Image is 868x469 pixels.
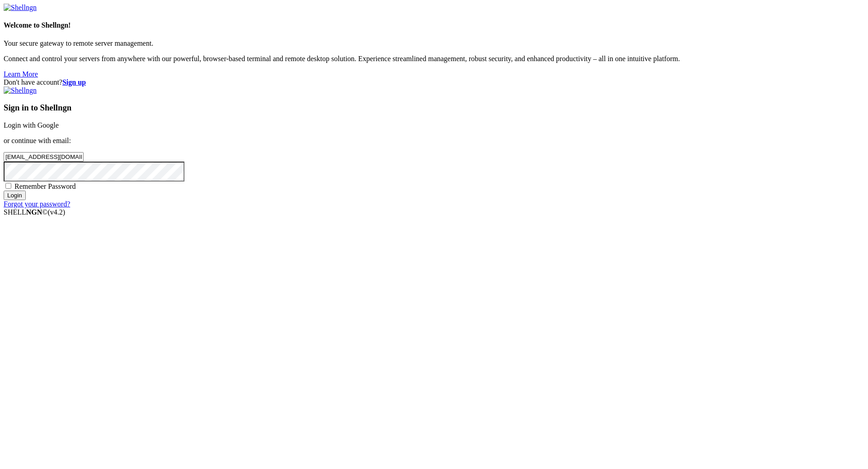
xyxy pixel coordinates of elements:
[4,152,84,162] input: Email address
[48,208,66,216] span: 4.2.0
[4,86,37,95] img: Shellngn
[4,121,59,129] a: Login with Google
[5,183,11,189] input: Remember Password
[4,103,864,113] h3: Sign in to Shellngn
[4,208,65,216] span: SHELL ©
[4,78,864,86] div: Don't have account?
[4,191,26,200] input: Login
[4,55,864,63] p: Connect and control your servers from anywhere with our powerful, browser-based terminal and remo...
[4,137,864,145] p: or continue with email:
[4,21,864,29] h4: Welcome to Shellngn!
[4,39,864,48] p: Your secure gateway to remote server management.
[4,200,70,208] a: Forgot your password?
[26,208,42,216] b: NGN
[14,182,76,190] span: Remember Password
[62,78,86,86] a: Sign up
[4,70,38,78] a: Learn More
[4,4,37,12] img: Shellngn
